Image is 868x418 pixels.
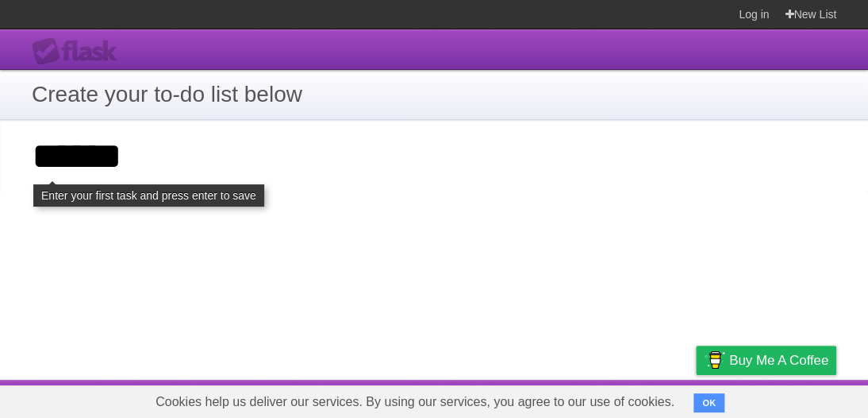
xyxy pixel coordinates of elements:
a: Developers [537,384,601,414]
span: Buy me a coffee [729,346,828,374]
span: Cookies help us deliver our services. By using our services, you agree to our use of cookies. [140,386,690,418]
button: OK [693,393,724,412]
div: Flask [32,37,127,66]
h1: Create your to-do list below [32,78,836,111]
img: Buy me a coffee [704,346,725,373]
a: Privacy [675,384,716,414]
a: Terms [621,384,656,414]
a: Suggest a feature [736,384,836,414]
a: About [485,384,518,414]
a: Buy me a coffee [696,346,836,375]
